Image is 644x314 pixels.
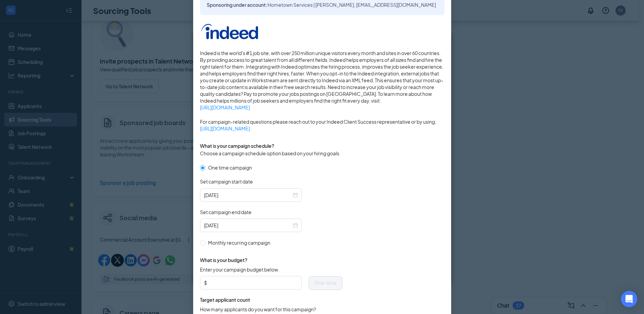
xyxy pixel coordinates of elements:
span: Enter your campaign budget below. [200,266,279,273]
input: 2025-09-29 [204,222,292,229]
span: $ [204,278,207,288]
span: Monthly recurring campaign [205,239,273,246]
span: For campaign-related questions please reach out to your Indeed Client Success representative or b... [200,118,444,132]
span: One-time [314,280,337,286]
span: Hometown Services | [PERSON_NAME], [EMAIL_ADDRESS][DOMAIN_NAME] [268,2,436,8]
span: How many applicants do you want for this campaign? [200,306,316,313]
span: Set campaign end date [200,209,252,215]
span: What is your budget? [200,257,343,263]
span: Set campaign start date [200,178,253,185]
span: What is your campaign schedule? [200,143,274,149]
input: 2025-09-15 [204,191,292,199]
span: Indeed is the world's #1 job site, with over 250 million unique visitors every month and sites in... [200,50,444,111]
span: Sponsoring under account: [207,1,436,8]
div: Open Intercom Messenger [621,291,637,307]
span: Target applicant count [200,296,343,303]
span: One time campaign [205,164,255,171]
span: Choose a campaign schedule option based on your hiring goals. [200,150,341,156]
a: [URL][DOMAIN_NAME] [200,125,444,132]
a: [URL][DOMAIN_NAME] [200,104,444,111]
